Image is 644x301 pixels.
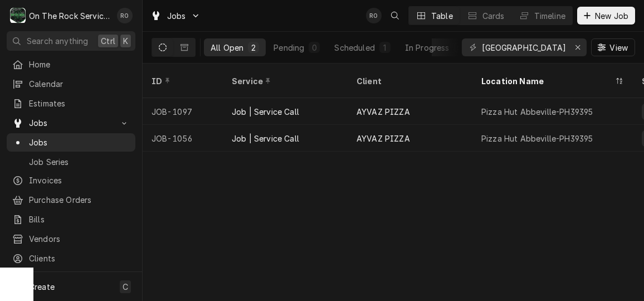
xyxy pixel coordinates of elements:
[29,174,130,186] span: Invoices
[357,106,410,118] div: AYVAZ PIZZA
[569,38,587,56] button: Erase input
[7,114,135,132] a: Go to Jobs
[7,55,135,74] a: Home
[29,59,130,70] span: Home
[232,75,336,87] div: Service
[534,10,565,22] div: Timeline
[29,213,130,225] span: Bills
[7,191,135,209] a: Purchase Orders
[482,10,505,22] div: Cards
[101,35,115,47] span: Ctrl
[7,171,135,190] a: Invoices
[152,75,212,87] div: ID
[577,7,635,25] button: New Job
[405,42,450,54] div: In Progress
[481,75,613,87] div: Location Name
[7,75,135,93] a: Calendar
[7,153,135,171] a: Job Series
[29,233,130,245] span: Vendors
[232,106,299,118] div: Job | Service Call
[366,8,382,23] div: Rich Ortega's Avatar
[29,78,130,90] span: Calendar
[311,42,318,54] div: 0
[357,133,410,144] div: AYVAZ PIZZA
[10,8,26,23] div: O
[7,230,135,248] a: Vendors
[167,10,186,22] span: Jobs
[27,35,88,47] span: Search anything
[607,42,630,54] span: View
[117,8,133,23] div: Rich Ortega's Avatar
[591,38,635,56] button: View
[7,133,135,152] a: Jobs
[29,117,113,129] span: Jobs
[431,10,453,22] div: Table
[274,42,304,54] div: Pending
[29,10,111,22] div: On The Rock Services
[29,98,130,109] span: Estimates
[123,281,128,293] span: C
[10,8,26,23] div: On The Rock Services's Avatar
[481,133,593,144] div: Pizza Hut Abbeville-PH39395
[7,31,135,51] button: Search anythingCtrlK
[482,38,565,56] input: Keyword search
[382,42,388,54] div: 1
[29,194,130,206] span: Purchase Orders
[481,106,593,118] div: Pizza Hut Abbeville-PH39395
[366,8,382,23] div: RO
[123,35,128,47] span: K
[211,42,243,54] div: All Open
[29,253,130,264] span: Clients
[7,249,135,268] a: Clients
[7,94,135,113] a: Estimates
[250,42,257,54] div: 2
[357,75,461,87] div: Client
[386,7,404,25] button: Open search
[593,10,631,22] span: New Job
[29,156,130,168] span: Job Series
[232,133,299,144] div: Job | Service Call
[456,42,463,54] div: 0
[334,42,374,54] div: Scheduled
[7,210,135,229] a: Bills
[29,137,130,148] span: Jobs
[117,8,133,23] div: RO
[143,125,223,152] div: JOB-1056
[143,98,223,125] div: JOB-1097
[146,7,205,25] a: Go to Jobs
[29,282,55,292] span: Create
[7,269,135,287] a: Go to Pricebook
